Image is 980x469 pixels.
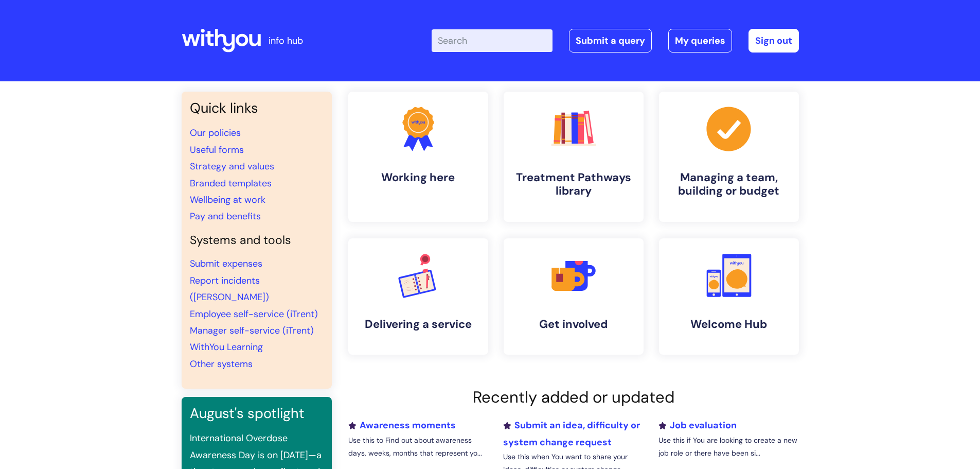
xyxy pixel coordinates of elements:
[190,324,314,337] a: Manager self-service (iTrent)
[749,29,799,53] a: Sign out
[357,171,480,184] h4: Working here
[432,29,799,53] div: | -
[190,257,262,270] a: Submit expenses
[190,177,272,189] a: Branded templates
[190,144,244,156] a: Useful forms
[348,238,488,355] a: Delivering a service
[512,171,635,198] h4: Treatment Pathways library
[504,238,644,355] a: Get involved
[190,100,324,116] h3: Quick links
[512,318,635,331] h4: Get involved
[190,127,241,139] a: Our policies
[659,238,799,355] a: Welcome Hub
[348,434,488,460] p: Use this to Find out about awareness days, weeks, months that represent yo...
[190,194,265,206] a: Wellbeing at work
[190,405,324,422] h3: August's spotlight
[658,434,798,460] p: Use this if You are looking to create a new job role or there have been si...
[569,29,652,53] a: Submit a query
[190,160,274,172] a: Strategy and values
[667,171,791,198] h4: Managing a team, building or budget
[190,358,253,370] a: Other systems
[190,210,261,222] a: Pay and benefits
[668,29,732,53] a: My queries
[269,32,303,49] p: info hub
[190,341,263,353] a: WithYou Learning
[348,92,488,222] a: Working here
[659,92,799,222] a: Managing a team, building or budget
[504,92,644,222] a: Treatment Pathways library
[658,419,737,431] a: Job evaluation
[348,419,456,431] a: Awareness moments
[432,29,553,52] input: Search
[667,318,791,331] h4: Welcome Hub
[190,308,318,320] a: Employee self-service (iTrent)
[348,388,799,407] h2: Recently added or updated
[357,318,480,331] h4: Delivering a service
[190,233,324,248] h4: Systems and tools
[503,419,640,448] a: Submit an idea, difficulty or system change request
[190,274,269,303] a: Report incidents ([PERSON_NAME])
